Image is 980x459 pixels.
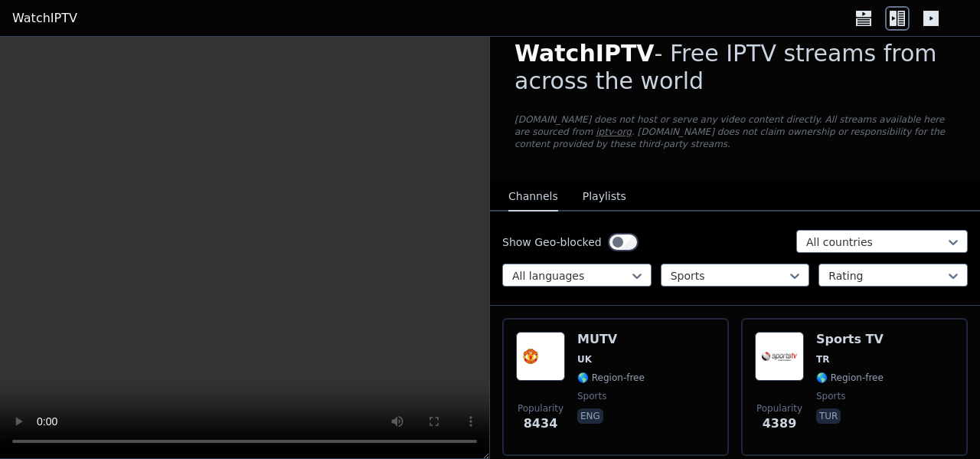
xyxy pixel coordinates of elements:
[577,372,645,384] span: 🌎 Region-free
[577,353,592,366] span: UK
[508,182,558,211] button: Channels
[577,390,606,402] span: sports
[763,415,797,433] span: 4389
[518,402,563,415] span: Popularity
[583,182,626,211] button: Playlists
[816,332,884,347] h6: Sports TV
[596,126,632,137] a: iptv-org
[514,113,955,150] p: [DOMAIN_NAME] does not host or serve any video content directly. All streams available here are s...
[816,390,845,402] span: sports
[514,40,655,67] span: WatchIPTV
[516,332,565,381] img: MUTV
[577,408,603,424] p: eng
[502,234,602,250] label: Show Geo-blocked
[524,415,558,433] span: 8434
[755,332,804,381] img: Sports TV
[577,332,645,347] h6: MUTV
[816,353,829,366] span: TR
[816,408,841,424] p: tur
[756,402,802,415] span: Popularity
[514,40,955,95] h1: - Free IPTV streams from across the world
[12,9,77,28] a: WatchIPTV
[816,372,884,384] span: 🌎 Region-free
